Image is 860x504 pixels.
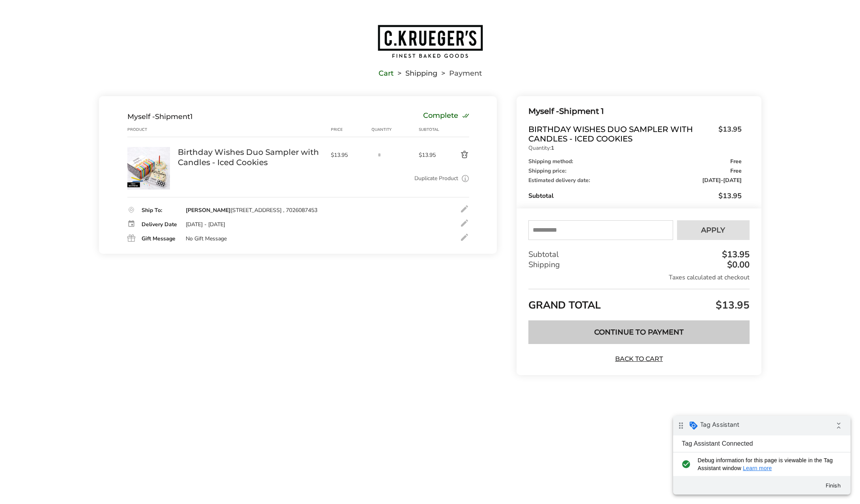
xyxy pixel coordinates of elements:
span: Free [730,159,742,164]
div: Product [127,126,178,133]
div: No Gift Message [186,235,227,242]
span: Tag Assistant [27,5,66,13]
span: 1 [190,112,193,121]
a: Birthday Wishes Duo Sampler with Candles - Iced Cookies$13.95 [528,125,741,143]
div: Subtotal [419,126,442,133]
div: Subtotal [528,191,741,201]
div: $13.95 [720,250,750,259]
div: Shipping [528,260,749,270]
div: Subtotal [528,249,749,260]
span: Free [730,168,742,174]
span: Apply [701,227,725,234]
div: [DATE] - [DATE] [186,221,225,228]
p: Quantity: [528,145,741,151]
span: [DATE] [723,177,742,184]
a: Learn more [70,49,99,56]
span: $13.95 [419,151,442,159]
div: GRAND TOTAL [528,289,749,314]
div: Ship To: [142,208,178,213]
div: Shipping method: [528,159,741,164]
div: Delivery Date [142,222,178,227]
img: C.KRUEGER'S [377,24,483,59]
span: Myself - [528,106,559,116]
div: Shipment [127,112,193,121]
button: Delete product [442,150,469,160]
li: Shipping [394,71,437,76]
img: Birthday Wishes Duo Sampler with Candles - Iced Cookies [127,147,170,190]
span: $13.95 [714,125,742,141]
span: [DATE] [702,177,721,184]
a: Back to Cart [611,355,666,363]
a: Birthday Wishes Duo Sampler with Candles - Iced Cookies [127,147,170,154]
div: Complete [423,112,469,121]
a: Duplicate Product [414,174,458,183]
div: Gift Message [142,236,178,242]
a: Cart [379,71,394,76]
div: Estimated delivery date: [528,178,741,183]
span: $13.95 [714,298,750,312]
i: check_circle [6,41,19,56]
strong: 1 [551,144,554,152]
div: Shipping price: [528,168,741,174]
div: Taxes calculated at checkout [528,273,749,282]
div: Price [331,126,372,133]
i: Collapse debug badge [158,2,173,18]
span: Payment [449,71,482,76]
div: $0.00 [725,260,750,269]
span: - [702,178,742,183]
div: Quantity [371,126,419,133]
a: Birthday Wishes Duo Sampler with Candles - Iced Cookies [178,147,323,167]
span: $13.95 [331,151,368,159]
span: Debug information for this page is viewable in the Tag Assistant window [24,41,164,56]
span: Myself - [127,112,155,121]
span: Birthday Wishes Duo Sampler with Candles - Iced Cookies [528,125,714,143]
strong: [PERSON_NAME] [186,206,231,214]
span: $13.95 [718,191,742,201]
input: Quantity input [371,147,387,163]
button: Apply [677,220,750,240]
button: Finish [146,63,174,77]
div: [STREET_ADDRESS] , 7026087453 [186,207,317,214]
div: Shipment 1 [528,105,741,118]
a: Go to home page [99,24,761,59]
button: Continue to Payment [528,320,749,344]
